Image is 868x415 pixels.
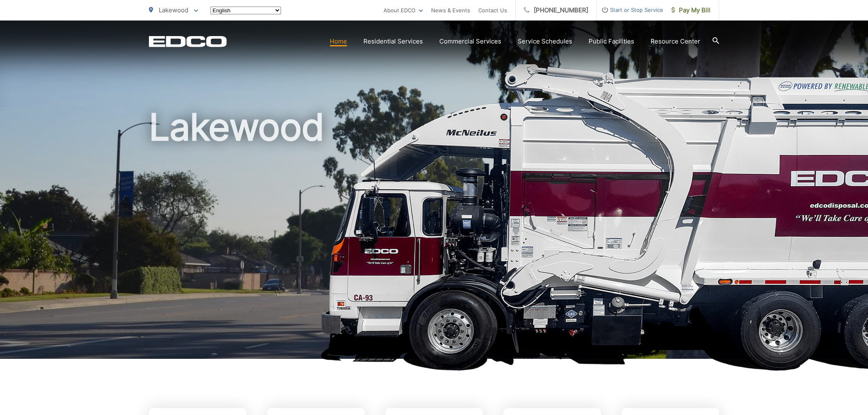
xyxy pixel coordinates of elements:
select: Select a language [210,7,281,14]
a: Public Facilities [589,36,634,46]
h1: Lakewood [149,107,719,366]
a: Resource Center [651,36,700,46]
a: Commercial Services [439,36,501,46]
a: Contact Us [478,5,507,15]
span: Lakewood [159,6,188,14]
a: Residential Services [363,36,423,46]
a: EDCD logo. Return to the homepage. [149,36,227,47]
a: Home [330,36,347,46]
a: News & Events [431,5,470,15]
span: Pay My Bill [672,5,710,15]
a: About EDCO [384,5,423,15]
a: Service Schedules [518,36,572,46]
